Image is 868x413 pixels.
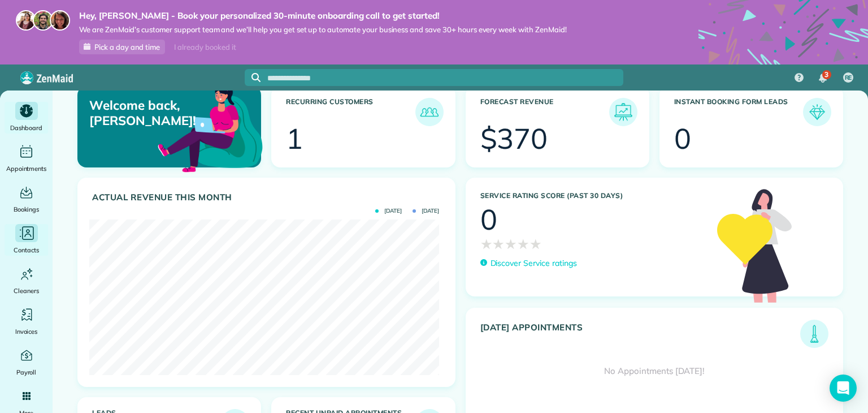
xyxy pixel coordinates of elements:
[5,346,48,378] a: Payroll
[5,183,48,215] a: Bookings
[480,234,493,254] span: ★
[480,98,609,126] h3: Forecast Revenue
[517,234,530,254] span: ★
[785,64,868,91] nav: Main
[15,326,38,337] span: Invoices
[480,205,497,234] div: 0
[14,204,40,215] span: Bookings
[830,375,857,402] div: Open Intercom Messenger
[5,306,48,337] a: Invoices
[89,98,201,128] p: Welcome back, [PERSON_NAME]!
[612,101,635,123] img: icon_forecast_revenue-8c13a41c7ed35a8dcfafea3cbb826a0462acb37728057bba2d056411b612bbbe.png
[480,257,577,269] a: Discover Service ratings
[480,322,801,348] h3: [DATE] Appointments
[5,102,48,134] a: Dashboard
[92,192,444,203] h3: Actual Revenue this month
[167,40,242,54] div: I already booked it
[79,10,567,21] strong: Hey, [PERSON_NAME] - Book your personalized 30-minute onboarding call to get started!
[806,101,828,123] img: icon_form_leads-04211a6a04a5b2264e4ee56bc0799ec3eb69b7e499cbb523a139df1d13a81ae0.png
[286,124,303,153] div: 1
[33,10,53,31] img: jorge-587dff0eeaa6aab1f244e6dc62b8924c3b6ad411094392a53c71c6c4a576187d.jpg
[94,42,160,51] span: Pick a day and time
[251,73,261,82] svg: Focus search
[413,208,439,214] span: [DATE]
[530,234,542,254] span: ★
[824,70,828,79] span: 3
[10,122,42,134] span: Dashboard
[79,25,567,35] span: We are ZenMaid’s customer support team and we’ll help you get set up to automate your business an...
[5,265,48,296] a: Cleaners
[492,234,505,254] span: ★
[245,73,261,82] button: Focus search
[505,234,517,254] span: ★
[375,208,402,214] span: [DATE]
[286,98,415,126] h3: Recurring Customers
[466,348,843,395] div: No Appointments [DATE]!
[480,124,548,153] div: $370
[79,40,165,54] a: Pick a day and time
[480,192,706,200] h3: Service Rating score (past 30 days)
[16,367,37,378] span: Payroll
[16,10,36,31] img: maria-72a9807cf96188c08ef61303f053569d2e2a8a1cde33d635c8a3ac13582a053d.jpg
[491,257,577,269] p: Discover Service ratings
[811,66,835,91] div: 3 unread notifications
[5,143,48,174] a: Appointments
[674,124,691,153] div: 0
[6,163,47,174] span: Appointments
[5,224,48,256] a: Contacts
[418,101,441,123] img: icon_recurring_customers-cf858462ba22bcd05b5a5880d41d6543d210077de5bb9ebc9590e49fd87d84ed.png
[674,98,803,126] h3: Instant Booking Form Leads
[14,244,39,256] span: Contacts
[845,74,852,83] span: RE
[155,73,265,183] img: dashboard_welcome-42a62b7d889689a78055ac9021e634bf52bae3f8056760290aed330b23ab8690.png
[803,322,826,345] img: icon_todays_appointments-901f7ab196bb0bea1936b74009e4eb5ffbc2d2711fa7634e0d609ed5ef32b18b.png
[14,285,39,296] span: Cleaners
[50,10,70,31] img: michelle-19f622bdf1676172e81f8f8fba1fb50e276960ebfe0243fe18214015130c80e4.jpg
